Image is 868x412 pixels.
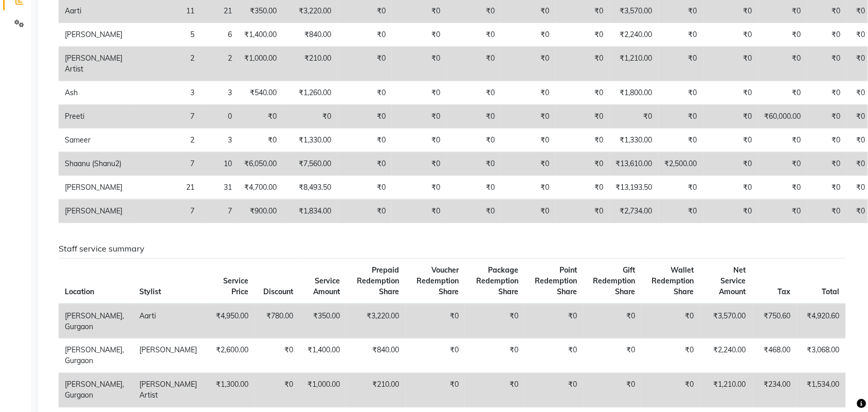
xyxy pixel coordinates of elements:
td: ₹0 [555,152,610,176]
td: ₹0 [758,47,807,81]
td: ₹1,330.00 [283,129,337,152]
span: Service Amount [313,276,340,296]
td: ₹0 [446,105,501,129]
td: ₹0 [555,47,610,81]
td: 7 [129,200,201,223]
td: ₹210.00 [346,373,406,407]
td: 21 [129,176,201,200]
td: ₹0 [659,47,703,81]
td: 3 [129,81,201,105]
td: 6 [201,23,238,47]
td: 5 [129,23,201,47]
td: ₹0 [501,200,555,223]
td: ₹0 [238,129,283,152]
td: 3 [201,81,238,105]
td: ₹0 [392,81,446,105]
td: [PERSON_NAME] [59,200,129,223]
span: Package Redemption Share [476,265,518,296]
span: Point Redemption Share [535,265,577,296]
td: ₹0 [337,23,392,47]
td: ₹2,240.00 [700,338,752,373]
td: ₹13,193.50 [610,176,659,200]
td: ₹0 [501,23,555,47]
td: ₹1,000.00 [238,47,283,81]
td: ₹0 [337,152,392,176]
td: 7 [129,152,201,176]
td: ₹0 [807,105,847,129]
td: ₹0 [446,152,501,176]
td: ₹0 [392,47,446,81]
td: ₹780.00 [255,304,299,339]
td: ₹2,734.00 [610,200,659,223]
td: ₹0 [406,304,465,339]
td: ₹0 [555,176,610,200]
td: ₹0 [610,105,659,129]
td: 2 [129,129,201,152]
td: ₹0 [555,81,610,105]
td: [PERSON_NAME] [133,338,205,373]
td: ₹1,330.00 [610,129,659,152]
td: ₹3,570.00 [700,304,752,339]
td: ₹4,700.00 [238,176,283,200]
td: ₹4,950.00 [205,304,255,339]
td: ₹0 [501,81,555,105]
td: ₹0 [525,304,583,339]
td: ₹1,400.00 [299,338,346,373]
td: ₹0 [392,105,446,129]
td: ₹750.60 [752,304,797,339]
td: ₹0 [392,152,446,176]
td: [PERSON_NAME], Gurgaon [59,338,133,373]
td: ₹0 [583,338,641,373]
td: ₹234.00 [752,373,797,407]
td: [PERSON_NAME], Gurgaon [59,304,133,339]
td: ₹0 [807,129,847,152]
td: ₹0 [758,23,807,47]
td: [PERSON_NAME] [59,176,129,200]
td: ₹0 [446,47,501,81]
td: [PERSON_NAME], Gurgaon [59,373,133,407]
td: ₹0 [446,23,501,47]
td: Preeti [59,105,129,129]
td: ₹1,834.00 [283,200,337,223]
span: Tax [778,287,791,296]
td: ₹0 [703,47,758,81]
td: ₹0 [446,129,501,152]
td: Aarti [133,304,205,339]
td: ₹840.00 [283,23,337,47]
td: ₹3,068.00 [797,338,846,373]
td: ₹0 [525,373,583,407]
td: ₹0 [446,176,501,200]
td: ₹0 [659,105,703,129]
td: ₹0 [703,81,758,105]
td: ₹468.00 [752,338,797,373]
td: ₹0 [703,23,758,47]
td: ₹0 [501,129,555,152]
td: ₹2,500.00 [659,152,703,176]
span: Gift Redemption Share [593,265,635,296]
span: Net Service Amount [719,265,746,296]
td: 31 [201,176,238,200]
td: ₹0 [659,200,703,223]
td: ₹0 [465,373,525,407]
td: ₹0 [703,200,758,223]
td: ₹0 [283,105,337,129]
td: ₹0 [555,23,610,47]
td: ₹0 [392,129,446,152]
td: Shaanu (Shanu2) [59,152,129,176]
td: ₹0 [255,373,299,407]
h6: Staff service summary [59,244,846,254]
td: ₹0 [555,129,610,152]
td: ₹0 [807,81,847,105]
td: ₹0 [758,152,807,176]
td: ₹0 [659,176,703,200]
td: Ash [59,81,129,105]
td: ₹0 [406,373,465,407]
td: 0 [201,105,238,129]
td: ₹7,560.00 [283,152,337,176]
td: 2 [129,47,201,81]
td: ₹0 [337,129,392,152]
td: ₹0 [555,200,610,223]
td: ₹0 [758,81,807,105]
span: Wallet Redemption Share [652,265,694,296]
td: ₹0 [807,47,847,81]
